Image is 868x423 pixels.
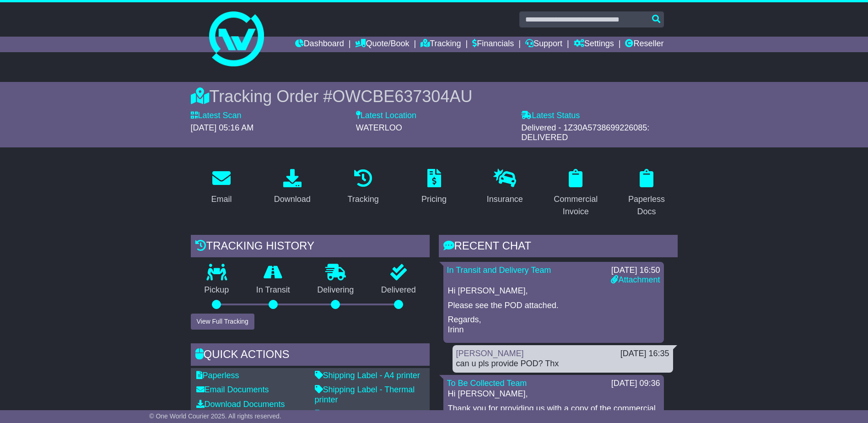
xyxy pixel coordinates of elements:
[196,371,239,380] a: Paperless
[356,123,402,132] span: WATERLOO
[525,37,562,52] a: Support
[625,37,663,52] a: Reseller
[191,111,242,121] label: Latest Scan
[304,285,368,295] p: Delivering
[332,87,472,106] span: OWCBE637304AU
[149,412,281,420] span: © One World Courier 2025. All rights reserved.
[456,359,669,369] div: can u pls provide POD? Thx
[191,87,678,106] div: Tracking Order #
[620,349,669,359] div: [DATE] 16:35
[448,286,659,296] p: Hi [PERSON_NAME],
[191,123,254,132] span: [DATE] 05:16 AM
[448,315,659,335] p: Regards, Irinn
[611,379,660,389] div: [DATE] 09:36
[268,166,317,209] a: Download
[456,349,524,358] a: [PERSON_NAME]
[611,275,660,284] a: Attachment
[347,193,378,206] div: Tracking
[356,111,416,121] label: Latest Location
[472,37,514,52] a: Financials
[191,235,430,260] div: Tracking history
[191,285,243,295] p: Pickup
[611,266,660,276] div: [DATE] 16:50
[447,266,551,275] a: In Transit and Delivery Team
[521,123,649,142] span: Delivered - 1Z30A5738699226085: DELIVERED
[315,410,404,419] a: Original Address Label
[574,37,614,52] a: Settings
[448,389,659,399] p: Hi [PERSON_NAME],
[315,385,415,404] a: Shipping Label - Thermal printer
[367,285,430,295] p: Delivered
[191,314,254,330] button: View Full Tracking
[521,111,580,121] label: Latest Status
[355,37,409,52] a: Quote/Book
[447,379,527,388] a: To Be Collected Team
[448,301,659,311] p: Please see the POD attached.
[211,193,232,206] div: Email
[341,166,384,209] a: Tracking
[439,235,678,260] div: RECENT CHAT
[196,400,285,409] a: Download Documents
[315,371,420,380] a: Shipping Label - A4 printer
[295,37,344,52] a: Dashboard
[421,193,447,206] div: Pricing
[421,37,461,52] a: Tracking
[616,166,678,221] a: Paperless Docs
[481,166,529,209] a: Insurance
[196,385,269,394] a: Email Documents
[415,166,453,209] a: Pricing
[205,166,237,209] a: Email
[191,343,430,368] div: Quick Actions
[274,193,311,206] div: Download
[487,193,523,206] div: Insurance
[243,285,304,295] p: In Transit
[551,193,601,218] div: Commercial Invoice
[622,193,672,218] div: Paperless Docs
[545,166,607,221] a: Commercial Invoice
